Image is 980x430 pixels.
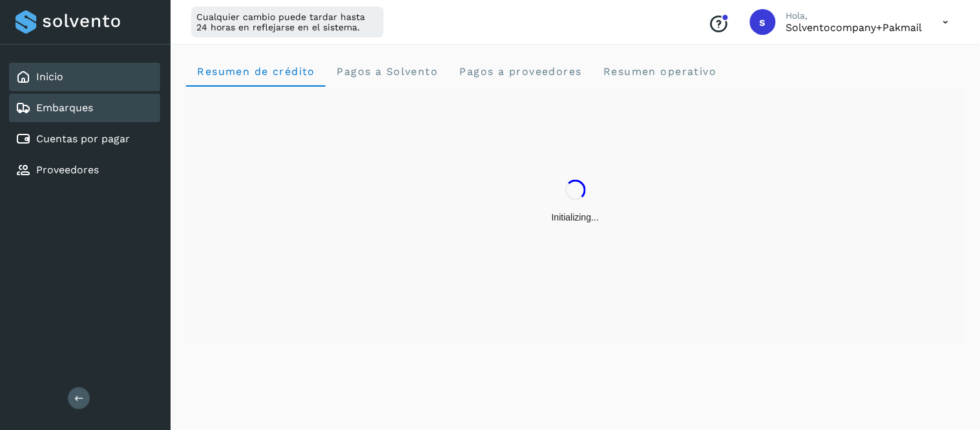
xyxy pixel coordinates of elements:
[9,94,160,122] div: Embarques
[36,164,99,176] a: Proveedores
[36,133,130,145] a: Cuentas por pagar
[191,6,384,38] div: Cualquier cambio puede tardar hasta 24 horas en reflejarse en el sistema.
[36,70,63,83] a: Inicio
[196,65,315,78] span: Resumen de crédito
[36,102,93,114] a: Embarques
[9,156,160,184] div: Proveedores
[786,10,923,21] p: Hola,
[459,65,582,78] span: Pagos a proveedores
[9,125,160,153] div: Cuentas por pagar
[336,65,438,78] span: Pagos a Solvento
[603,65,717,78] span: Resumen operativo
[9,63,160,91] div: Inicio
[786,21,923,34] p: solventocompany+pakmail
